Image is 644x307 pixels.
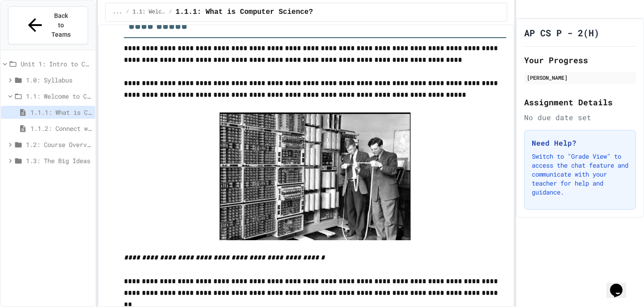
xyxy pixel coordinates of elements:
span: / [169,9,172,16]
h2: Assignment Details [524,96,636,108]
p: Switch to "Grade View" to access the chat feature and communicate with your teacher for help and ... [532,152,628,197]
h1: AP CS P - 2(H) [524,26,599,39]
span: 1.1.2: Connect with Your World [30,124,92,133]
span: 1.1.1: What is Computer Science? [30,108,92,117]
span: 1.3: The Big Ideas [26,156,92,165]
span: 1.0: Syllabus [26,75,92,85]
div: [PERSON_NAME] [527,74,633,82]
h2: Your Progress [524,54,636,66]
span: Back to Teams [51,11,72,39]
span: 1.1: Welcome to Computer Science [133,9,165,16]
span: 1.1.1: What is Computer Science? [176,7,313,17]
div: No due date set [524,112,636,123]
h3: Need Help? [532,138,628,148]
button: Back to Teams [8,6,88,44]
span: 1.2: Course Overview and the AP Exam [26,140,92,149]
span: / [126,9,129,16]
iframe: chat widget [606,271,635,298]
span: 1.1: Welcome to Computer Science [26,91,92,101]
span: Unit 1: Intro to Computer Science [21,59,92,69]
span: ... [113,9,123,16]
